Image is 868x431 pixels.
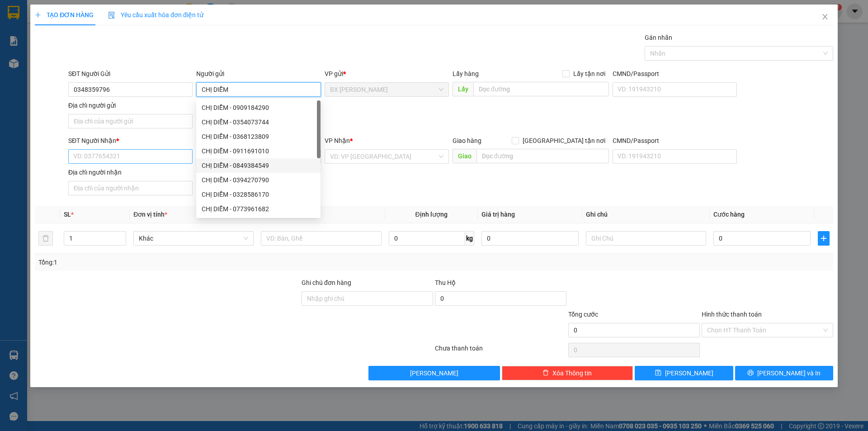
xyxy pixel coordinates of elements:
img: icon [108,12,115,19]
div: Địa chỉ người gửi [68,100,193,110]
input: Ghi Chú [586,231,706,246]
span: close [821,13,829,20]
input: Ghi chú đơn hàng [302,291,433,306]
input: Địa chỉ của người nhận [68,181,193,195]
span: Đơn vị tính [133,211,167,218]
div: CHỊ [PERSON_NAME] [86,28,178,39]
span: Thu Hộ [435,279,456,286]
div: CHỊ DIỄM - 0909184290 [196,100,321,115]
div: [GEOGRAPHIC_DATA] [86,8,178,28]
span: Increase Value [116,232,126,238]
span: Giá trị hàng [481,211,515,218]
div: CMND/Passport [613,136,737,146]
span: Decrease Value [116,238,126,245]
span: plus [818,235,829,242]
button: [PERSON_NAME] [368,366,500,380]
th: Ghi chú [582,206,710,223]
div: Người gửi [196,69,321,79]
input: Dọc đường [473,82,609,96]
span: Nhận: [86,8,108,17]
span: Gửi: [8,9,22,18]
button: deleteXóa Thông tin [502,366,633,380]
div: Tổng: 1 [38,257,335,267]
div: CHỊ DIỄM - 0354073744 [196,115,321,129]
span: Cước hàng [713,211,745,218]
span: down [118,239,124,245]
input: Dọc đường [476,149,609,163]
div: CHỊ DIỄM - 0849384549 [196,158,321,173]
div: CHỊ DIỄM - 0911691010 [202,146,315,156]
div: 0915786979 [86,39,178,52]
div: CHỊ DIỄM - 0773961682 [196,202,321,216]
div: 0908040858 [8,40,80,53]
span: TGDD TÂN THANH [8,53,56,100]
span: [PERSON_NAME] và In [757,368,821,378]
span: [GEOGRAPHIC_DATA] tận nơi [519,136,609,146]
span: delete [542,369,549,377]
button: delete [38,231,53,246]
span: Khác [139,232,248,245]
div: CMND/Passport [613,69,737,79]
div: CHỊ DIỄM - 0394270790 [202,175,315,185]
div: CHỊ DIỄM - 0849384549 [202,161,315,171]
div: VP gửi [325,69,449,79]
span: SL [64,211,71,218]
span: Lấy [453,82,473,96]
div: SĐT Người Nhận [68,136,193,146]
div: CHỊ DIỄM - 0394270790 [196,173,321,187]
label: Gán nhãn [645,34,672,41]
div: CHỊ DIỄM - 0909184290 [202,103,315,113]
div: SĐT Người Gửi [68,69,193,79]
span: TẠO ĐƠN HÀNG [35,11,94,19]
input: 0 [481,231,579,246]
span: plus [35,12,41,18]
span: [PERSON_NAME] [665,368,713,378]
span: Lấy tận nơi [570,69,609,79]
div: Chưa thanh toán [434,343,567,359]
div: CHỊ DIỄM - 0368123809 [196,129,321,144]
div: Địa chỉ người nhận [68,167,193,177]
span: Giao [453,149,476,163]
span: DĐ: [8,58,21,67]
div: CHỊ DIỄM - 0911691010 [196,144,321,158]
span: save [655,369,661,377]
label: Hình thức thanh toán [702,311,762,318]
button: printer[PERSON_NAME] và In [735,366,833,380]
span: Lấy hàng [453,70,479,77]
span: Định lượng [415,211,448,218]
button: save[PERSON_NAME] [635,366,733,380]
input: VD: Bàn, Ghế [261,231,381,246]
div: CHỊ DIỄM - 0354073744 [202,117,315,127]
input: Địa chỉ của người gửi [68,114,193,128]
span: Tổng cước [568,311,598,318]
span: kg [465,231,474,246]
div: CHỊ DIỄM - 0368123809 [202,132,315,142]
button: plus [818,231,830,246]
span: Xóa Thông tin [552,368,592,378]
div: BX [PERSON_NAME] [8,8,80,29]
div: CHỊ DIỄM - 0328586170 [196,187,321,202]
span: up [118,233,124,238]
span: printer [747,369,754,377]
span: Giao hàng [453,137,481,144]
span: VP Nhận [325,137,350,144]
div: CHỊ DIỄM - 0328586170 [202,189,315,199]
span: BX Cao Lãnh [330,83,443,96]
button: Close [812,5,838,30]
div: ANH NHÂN [8,29,80,40]
span: [PERSON_NAME] [410,368,458,378]
span: Yêu cầu xuất hóa đơn điện tử [108,11,203,19]
label: Ghi chú đơn hàng [302,279,351,286]
div: CHỊ DIỄM - 0773961682 [202,204,315,214]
